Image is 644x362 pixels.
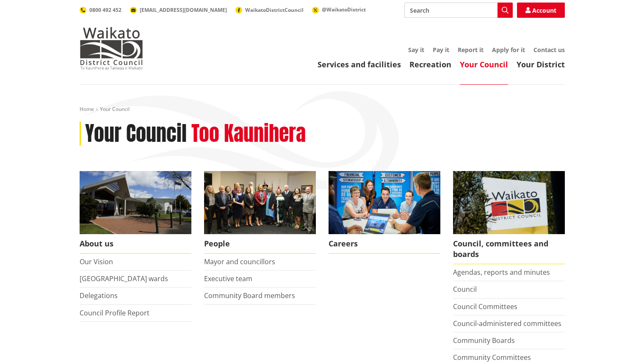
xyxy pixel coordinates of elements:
[245,6,304,14] span: WaikatoDistrictCouncil
[80,106,565,113] nav: breadcrumb
[453,353,531,362] a: Community Committees
[517,3,565,18] a: Account
[80,291,118,300] a: Delegations
[404,3,513,18] input: Search input
[80,308,149,318] a: Council Profile Report
[140,6,227,14] span: [EMAIL_ADDRESS][DOMAIN_NAME]
[453,268,550,277] a: Agendas, reports and minutes
[130,6,227,14] a: [EMAIL_ADDRESS][DOMAIN_NAME]
[100,105,130,113] span: Your Council
[80,274,168,283] a: [GEOGRAPHIC_DATA] wards
[492,46,525,54] a: Apply for it
[80,171,191,234] img: WDC Building 0015
[80,171,191,254] a: WDC Building 0015 About us
[235,6,304,14] a: WaikatoDistrictCouncil
[80,27,143,69] img: Waikato District Council - Te Kaunihera aa Takiwaa o Waikato
[80,105,94,113] a: Home
[204,274,252,283] a: Executive team
[453,171,565,264] a: Waikato-District-Council-sign Council, committees and boards
[191,122,306,146] h2: Too Kaunihera
[433,46,449,54] a: Pay it
[204,171,316,254] a: 2022 Council People
[453,319,561,328] a: Council-administered committees
[85,122,187,146] h1: Your Council
[329,171,440,254] a: Careers
[80,6,122,14] a: 0800 492 452
[204,291,295,300] a: Community Board members
[453,302,517,311] a: Council Committees
[329,171,440,234] img: Office staff in meeting - Career page
[458,46,484,54] a: Report it
[517,59,565,69] a: Your District
[80,257,113,266] a: Our Vision
[453,171,565,234] img: Waikato-District-Council-sign
[80,234,191,254] span: About us
[329,234,440,254] span: Careers
[408,46,424,54] a: Say it
[533,46,565,54] a: Contact us
[453,234,565,264] span: Council, committees and boards
[312,6,366,13] a: @WaikatoDistrict
[453,285,477,294] a: Council
[204,257,275,266] a: Mayor and councillors
[322,6,366,13] span: @WaikatoDistrict
[318,59,401,69] a: Services and facilities
[453,336,515,345] a: Community Boards
[204,171,316,234] img: 2022 Council
[89,6,122,14] span: 0800 492 452
[409,59,451,69] a: Recreation
[204,234,316,254] span: People
[460,59,508,69] a: Your Council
